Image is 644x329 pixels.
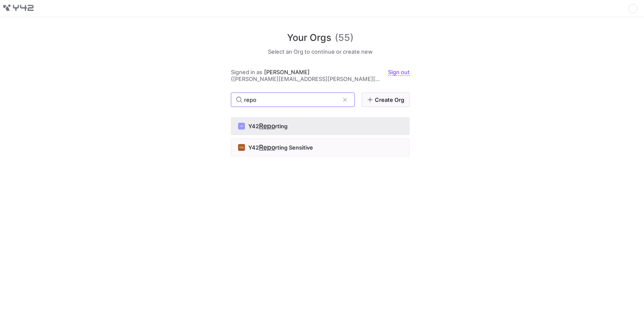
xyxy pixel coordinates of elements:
[388,69,410,76] a: Sign out
[231,75,381,82] span: ([PERSON_NAME][EMAIL_ADDRESS][PERSON_NAME][DOMAIN_NAME])
[259,122,275,130] span: Repo
[335,31,354,45] span: (55)
[362,92,410,107] a: Create Org
[375,96,404,103] span: Create Org
[259,143,275,151] span: Repo
[231,139,410,156] button: YRSY42Reporting Sensitive
[264,69,310,75] span: [PERSON_NAME]
[275,144,313,151] span: rting Sensitive
[248,144,259,151] span: Y42
[275,123,287,130] span: rting
[238,144,245,151] div: YRS
[231,48,410,55] h5: Select an Org to continue or create new
[287,31,331,45] span: Your Orgs
[248,123,259,130] span: Y42
[231,69,262,75] span: Signed in as
[244,96,339,103] input: Search for Orgs
[231,117,410,135] button: YRY42Reporting
[628,3,638,14] button: https://storage.googleapis.com/y42-prod-data-exchange/images/zn2Dipnt5kSdWZ4U6JymtAUNwkc8DG3H2NRM...
[238,123,245,130] div: YR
